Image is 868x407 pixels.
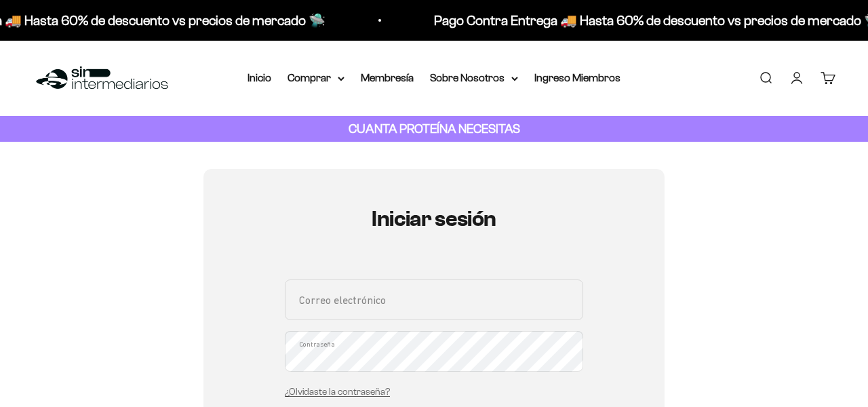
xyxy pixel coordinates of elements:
[534,72,620,83] a: Ingreso Miembros
[285,387,390,397] a: ¿Olvidaste la contraseña?
[430,69,518,87] summary: Sobre Nosotros
[288,69,344,87] summary: Comprar
[248,72,271,83] a: Inicio
[361,72,414,83] a: Membresía
[285,207,583,231] h1: Iniciar sesión
[349,121,520,136] strong: CUANTA PROTEÍNA NECESITAS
